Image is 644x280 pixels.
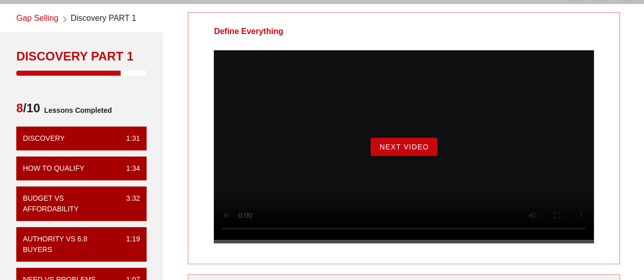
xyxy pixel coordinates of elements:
[23,163,85,174] div: How To Qualify
[118,234,140,255] div: 1:19
[40,100,112,120] span: Lessons Completed
[23,193,118,214] div: Budget vs Affordability
[16,12,59,26] a: Gap Selling
[71,12,136,26] span: Discovery PART 1
[23,234,118,255] div: Authority vs 6.8 Buyers
[23,133,65,144] div: Discovery
[118,133,140,144] div: 1:31
[188,13,309,50] div: Define Everything
[16,100,40,120] span: /10
[371,138,437,156] button: Next Video
[379,143,429,151] span: Next Video
[118,163,140,174] div: 1:34
[16,48,147,65] div: Discovery PART 1
[118,193,140,214] div: 3:32
[16,101,23,115] span: 8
